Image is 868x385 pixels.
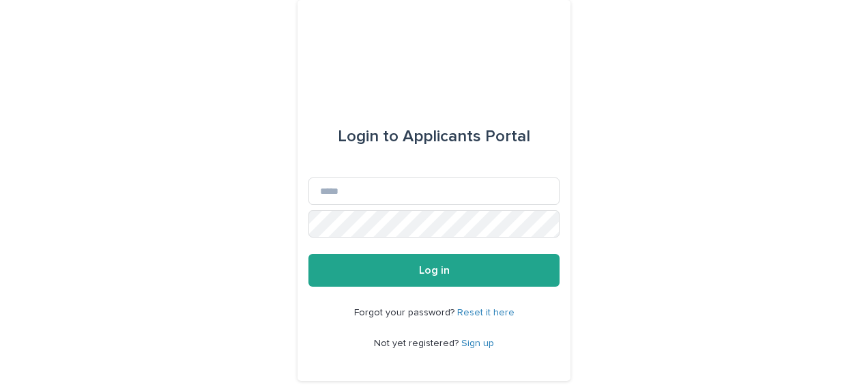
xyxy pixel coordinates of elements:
[338,117,530,156] div: Applicants Portal
[354,308,457,317] span: Forgot your password?
[457,308,515,317] a: Reset it here
[374,339,461,348] span: Not yet registered?
[338,128,399,145] span: Login to
[461,339,494,348] a: Sign up
[321,33,547,74] img: 1xcjEmqDTcmQhduivVBy
[308,254,560,287] button: Log in
[419,265,450,276] span: Log in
